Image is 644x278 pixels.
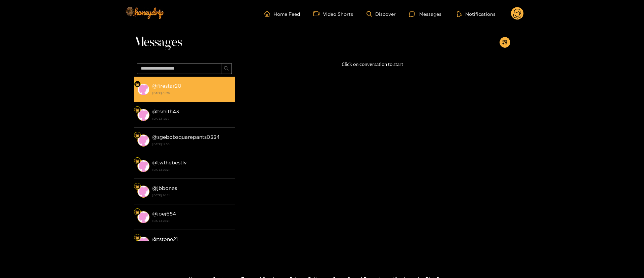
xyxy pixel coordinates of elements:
[152,116,231,122] strong: [DATE] 12:38
[135,185,139,189] img: Fan Level
[137,83,149,95] img: conversation
[455,10,498,17] button: Notifications
[152,141,231,147] strong: [DATE] 19:50
[134,34,182,50] span: Messages
[152,185,177,191] strong: @ jbbones
[135,210,139,214] img: Fan Level
[313,11,353,17] a: Video Shorts
[264,11,300,17] a: Home Feed
[500,37,510,48] button: appstore-add
[152,134,220,140] strong: @ sgebobsquarepants0334
[137,237,149,249] img: conversation
[152,167,231,173] strong: [DATE] 20:21
[135,133,139,137] img: Fan Level
[152,236,178,242] strong: @ tstone21
[235,61,510,68] p: Click on conversation to start
[224,66,229,72] span: search
[502,40,507,45] span: appstore-add
[135,108,139,112] img: Fan Level
[152,192,231,198] strong: [DATE] 20:21
[135,82,139,86] img: Fan Level
[137,134,149,147] img: conversation
[313,11,323,17] span: video-camera
[137,211,149,223] img: conversation
[367,11,396,17] a: Discover
[152,90,231,96] strong: [DATE] 01:28
[152,83,181,89] strong: @ firestar20
[135,159,139,163] img: Fan Level
[409,10,441,18] div: Messages
[221,63,232,74] button: search
[152,211,176,216] strong: @ joej654
[152,109,179,114] strong: @ tsmith43
[152,160,187,165] strong: @ twthebestlv
[135,236,139,240] img: Fan Level
[137,186,149,198] img: conversation
[264,11,273,17] span: home
[137,160,149,172] img: conversation
[137,109,149,121] img: conversation
[152,218,231,224] strong: [DATE] 20:21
